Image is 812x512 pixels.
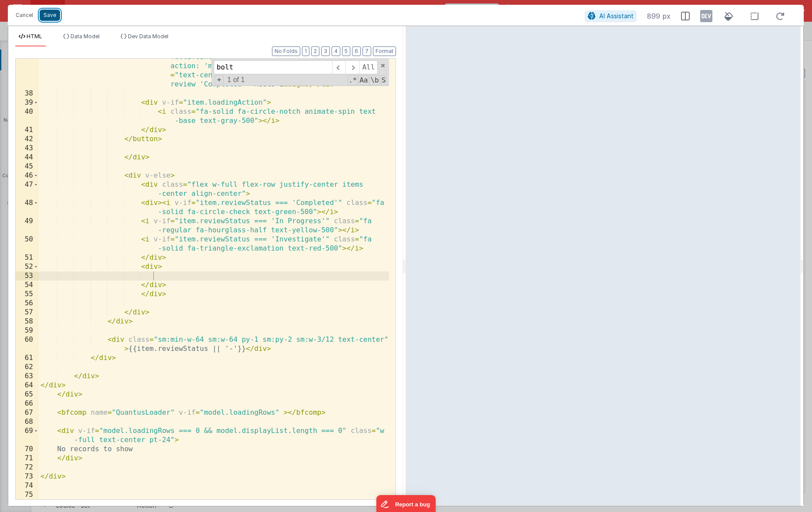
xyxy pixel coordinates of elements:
div: 53 [16,271,39,281]
div: 66 [16,399,39,408]
div: 67 [16,408,39,417]
div: 58 [16,317,39,326]
span: Dev Data Model [128,33,168,40]
div: 41 [16,126,39,135]
div: 40 [16,107,39,126]
span: HTML [27,33,42,40]
div: 55 [16,290,39,299]
div: 54 [16,281,39,290]
div: 70 [16,445,39,454]
div: 69 [16,426,39,445]
div: 50 [16,235,39,253]
button: 6 [352,46,361,56]
button: Save [40,10,60,21]
span: 899 px [647,11,671,21]
div: 62 [16,363,39,372]
div: 52 [16,262,39,271]
div: 49 [16,217,39,235]
div: 75 [16,490,39,499]
div: 63 [16,372,39,381]
span: Search In Selection [381,75,387,85]
div: 44 [16,153,39,162]
button: Format [373,46,396,56]
input: Search for [214,60,332,74]
div: 42 [16,135,39,144]
span: Toggel Replace mode [215,75,224,84]
span: Data Model [70,33,100,40]
span: Alt-Enter [359,60,378,74]
div: 45 [16,162,39,171]
div: 60 [16,335,39,353]
div: 57 [16,308,39,317]
div: 71 [16,454,39,463]
div: 39 [16,98,39,107]
span: 1 of 1 [224,76,248,84]
span: AI Assistant [599,12,634,20]
div: 43 [16,144,39,153]
button: 5 [342,46,350,56]
div: 38 [16,89,39,98]
button: AI Assistant [585,10,637,22]
div: 64 [16,381,39,390]
span: CaseSensitive Search [359,75,369,85]
div: 48 [16,198,39,217]
div: 73 [16,472,39,481]
div: 65 [16,390,39,399]
button: 3 [321,46,330,56]
div: 47 [16,180,39,198]
div: 72 [16,463,39,472]
button: 4 [332,46,340,56]
div: 61 [16,353,39,363]
button: 7 [362,46,371,56]
button: Cancel [11,9,37,21]
div: 59 [16,326,39,335]
button: 2 [311,46,319,56]
span: RegExp Search [348,75,358,85]
button: No Folds [272,46,300,56]
div: 46 [16,171,39,180]
div: 56 [16,299,39,308]
div: 74 [16,481,39,490]
span: Whole Word Search [369,75,379,85]
div: 68 [16,417,39,426]
button: 1 [302,46,309,56]
div: 51 [16,253,39,262]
